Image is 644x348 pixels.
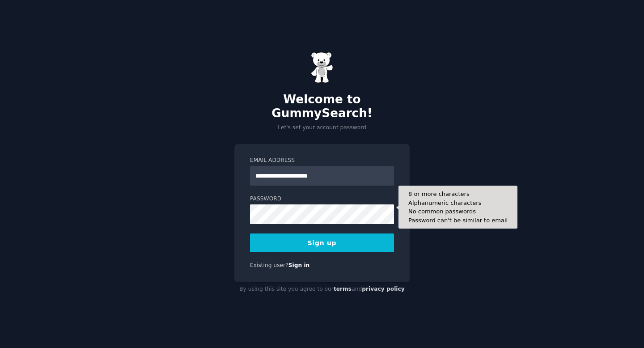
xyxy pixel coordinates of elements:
[234,124,410,132] p: Let's set your account password
[250,157,394,165] label: Email Address
[234,93,410,121] h2: Welcome to GummySearch!
[234,282,410,297] div: By using this site you agree to our and
[334,286,352,292] a: terms
[250,262,288,268] span: Existing user?
[250,195,394,203] label: Password
[250,233,394,252] button: Sign up
[362,286,405,292] a: privacy policy
[311,52,333,83] img: Gummy Bear
[288,262,310,268] a: Sign in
